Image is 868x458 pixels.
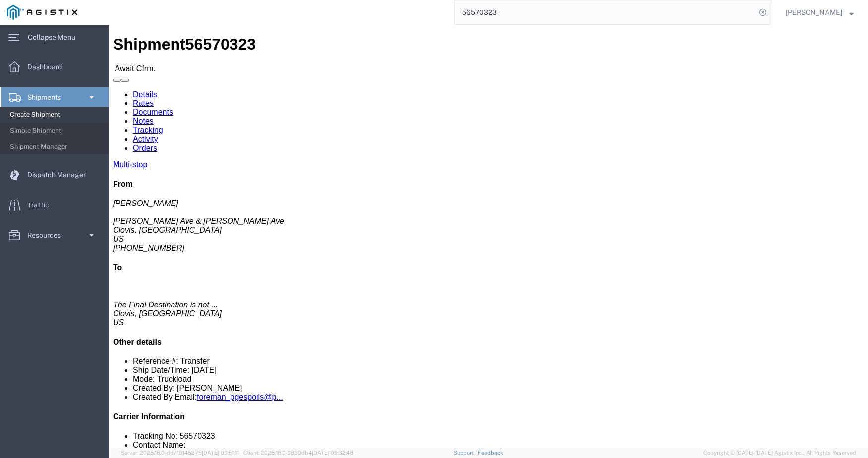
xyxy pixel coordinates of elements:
a: Support [454,450,478,456]
a: Feedback [478,450,503,456]
span: Resources [27,225,68,245]
span: Lorretta Ayala [786,7,842,18]
a: Traffic [0,195,109,215]
input: Search for shipment number, reference number [455,0,756,24]
a: Resources [0,225,109,245]
a: Dispatch Manager [0,165,109,185]
span: Shipment Manager [10,137,102,156]
a: Shipments [0,87,109,107]
span: Traffic [27,195,56,215]
span: Simple Shipment [10,121,102,141]
span: Shipments [27,87,68,107]
span: [DATE] 09:51:11 [202,450,239,456]
span: Dashboard [27,57,69,77]
span: Server: 2025.18.0-dd719145275 [121,450,239,456]
button: [PERSON_NAME] [785,6,854,18]
span: Copyright © [DATE]-[DATE] Agistix Inc., All Rights Reserved [703,449,856,457]
a: Dashboard [0,57,109,77]
span: Collapse Menu [28,27,82,47]
img: logo [7,5,77,20]
span: [DATE] 09:32:48 [312,450,353,456]
span: Create Shipment [10,105,102,125]
span: Client: 2025.18.0-9839db4 [243,450,353,456]
iframe: FS Legacy Container [109,25,868,448]
span: Dispatch Manager [27,165,93,185]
